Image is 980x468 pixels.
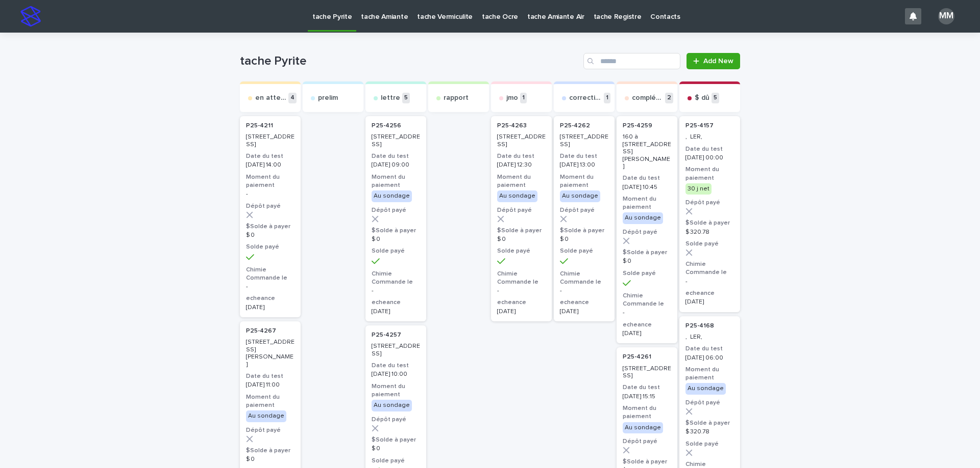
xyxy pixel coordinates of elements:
[623,404,671,421] h3: Moment du paiement
[560,270,608,286] h3: Chimie Commande le
[560,287,608,294] p: -
[246,133,295,148] p: [STREET_ADDRESS]
[685,334,734,341] p: , LER,
[497,247,546,255] h3: Solde payé
[444,94,469,102] p: rapport
[623,269,671,278] h3: Solde payé
[685,145,734,153] h3: Date du test
[497,152,546,160] h3: Date du test
[246,381,295,389] p: [DATE] 11:00
[491,116,552,321] div: P25-4263 [STREET_ADDRESS]Date du test[DATE] 12:30Moment du paiementAu sondageDépôt payé$Solde à p...
[560,298,608,307] h3: echeance
[569,94,602,102] p: correction exp
[623,122,652,129] p: P25-4259
[560,122,590,129] p: P25-4262
[583,53,680,69] input: Search
[372,371,420,378] p: [DATE] 10:00
[372,161,420,169] p: [DATE] 09:00
[665,93,673,103] p: 2
[623,174,671,182] h3: Date du test
[520,93,527,103] p: 1
[623,353,651,361] p: P25-4261
[685,229,734,236] p: $ 320.78
[685,428,734,435] p: $ 320.78
[246,410,286,422] div: Au sondage
[560,152,608,160] h3: Date du test
[372,445,420,452] p: $ 0
[623,228,671,236] h3: Dépôt payé
[497,227,546,235] h3: $Solde à payer
[497,270,546,286] h3: Chimie Commande le
[623,184,671,191] p: [DATE] 10:45
[372,247,420,255] h3: Solde payé
[246,232,295,239] p: $ 0
[623,212,663,224] div: Au sondage
[372,332,401,339] p: P25-4257
[372,270,420,286] h3: Chimie Commande le
[632,94,663,102] p: complété
[685,154,734,161] p: [DATE] 00:00
[240,54,579,69] h1: tache Pyrite
[246,223,295,231] h3: $Solde à payer
[623,422,663,433] div: Au sondage
[506,94,518,102] p: jmo
[687,53,740,69] a: Add New
[240,116,301,317] div: P25-4211 [STREET_ADDRESS]Date du test[DATE] 14:00Moment du paiement-Dépôt payé$Solde à payer$ 0So...
[497,287,546,294] p: -
[372,133,420,148] p: [STREET_ADDRESS]
[497,133,546,148] p: [STREET_ADDRESS]
[246,243,295,251] h3: Solde payé
[685,219,734,227] h3: $Solde à payer
[560,173,608,189] h3: Moment du paiement
[623,292,671,308] h3: Chimie Commande le
[560,190,600,202] div: Au sondage
[685,199,734,207] h3: Dépôt payé
[246,426,295,434] h3: Dépôt payé
[246,327,276,335] p: P25-4267
[685,354,734,362] p: [DATE] 06:00
[685,345,734,353] h3: Date du test
[623,309,671,316] p: -
[560,236,608,243] p: $ 0
[246,202,295,210] h3: Dépôt payé
[372,362,420,370] h3: Date du test
[372,298,420,307] h3: echeance
[497,161,546,169] p: [DATE] 12:30
[246,304,295,311] p: [DATE]
[623,393,671,400] p: [DATE] 15:15
[246,339,295,368] p: [STREET_ADDRESS][PERSON_NAME]
[560,133,608,148] p: [STREET_ADDRESS]
[497,173,546,189] h3: Moment du paiement
[685,366,734,382] h3: Moment du paiement
[623,133,671,170] p: 160 à [STREET_ADDRESS][PERSON_NAME]
[372,236,420,243] p: $ 0
[246,372,295,380] h3: Date du test
[365,116,426,321] a: P25-4256 [STREET_ADDRESS]Date du test[DATE] 09:00Moment du paiementAu sondageDépôt payé$Solde à p...
[372,436,420,444] h3: $Solde à payer
[246,266,295,282] h3: Chimie Commande le
[246,122,273,129] p: P25-4211
[246,190,295,198] p: -
[372,152,420,160] h3: Date du test
[246,283,295,290] p: -
[623,195,671,211] h3: Moment du paiement
[685,122,714,129] p: P25-4157
[604,93,610,103] p: 1
[246,393,295,409] h3: Moment du paiement
[623,321,671,329] h3: echeance
[497,236,546,243] p: $ 0
[703,58,733,65] span: Add New
[372,287,420,294] p: -
[402,93,410,103] p: 5
[679,116,740,312] a: P25-4157 , LER,Date du test[DATE] 00:00Moment du paiement30 j netDépôt payé$Solde à payer$ 320.78...
[685,289,734,297] h3: echeance
[617,116,677,343] div: P25-4259 160 à [STREET_ADDRESS][PERSON_NAME]Date du test[DATE] 10:45Moment du paiementAu sondageD...
[560,247,608,255] h3: Solde payé
[695,94,709,102] p: $ dû
[685,298,734,306] p: [DATE]
[372,173,420,189] h3: Moment du paiement
[685,166,734,182] h3: Moment du paiement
